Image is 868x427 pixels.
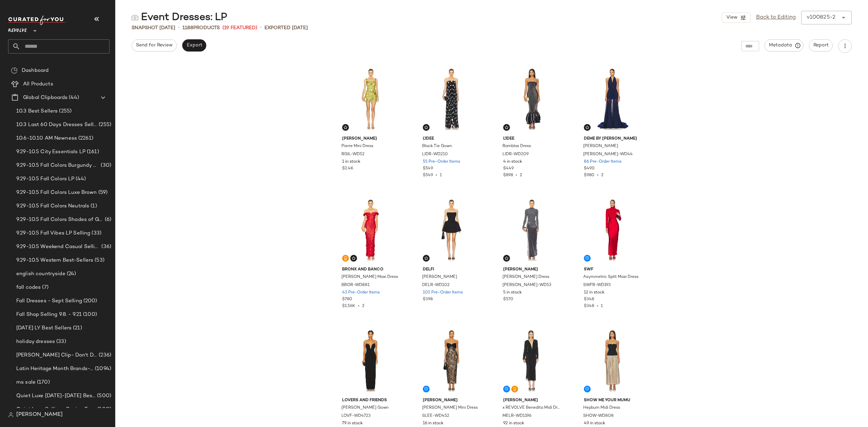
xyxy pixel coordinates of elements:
[423,267,480,273] span: DELFI
[8,23,27,35] span: Revolve
[16,270,65,278] span: english countryside
[352,256,356,260] img: svg%3e
[813,43,829,48] span: Report
[355,304,362,308] span: •
[16,121,97,129] span: 10.3 Last 60 Days Dresses Selling
[417,196,486,264] img: DELR-WD102_V1.jpg
[93,257,104,264] span: (53)
[424,256,428,260] img: svg%3e
[756,14,796,22] a: Back to Editing
[96,392,111,400] span: (500)
[341,274,398,280] span: [PERSON_NAME] Maxi Dress
[16,338,55,346] span: holiday dresses
[341,151,364,158] span: RGIL-WD52
[16,189,97,197] span: 9.29-10.5 Fall Colors Luxe Brown
[765,39,804,52] button: Metadata
[503,290,522,296] span: 5 in stock
[90,229,101,237] span: (33)
[583,405,620,411] span: Hepburn Midi Dress
[601,304,603,308] span: 1
[722,13,750,23] button: View
[103,216,111,224] span: (6)
[16,406,96,413] span: Quiet Luxe Selling- Buying Team
[422,151,448,158] span: LIDR-WD210
[423,173,433,178] span: $549
[594,173,601,178] span: •
[440,173,442,178] span: 1
[178,24,180,32] span: •
[502,405,560,411] span: x REVOLVE Benedita Midi Dress
[505,125,509,129] img: svg%3e
[584,304,594,308] span: $348
[423,398,480,404] span: [PERSON_NAME]
[502,274,549,280] span: [PERSON_NAME] Dress
[584,159,622,165] span: 86 Pre-Order Items
[807,14,835,22] div: v100825-2
[97,351,111,359] span: (236)
[342,159,360,165] span: 1 in stock
[341,413,371,419] span: LOVF-WD4723
[342,297,352,303] span: $780
[16,229,90,237] span: 9.29-10.5 Fall Vibes LP Selling
[342,166,354,172] span: $2.4K
[132,39,177,52] button: Send for Review
[16,351,97,359] span: [PERSON_NAME] Clip- Don't Delete
[343,125,348,129] img: svg%3e
[58,107,72,115] span: (255)
[423,159,460,165] span: 55 Pre-Order Items
[342,136,399,142] span: [PERSON_NAME]
[132,11,227,24] div: Event Dresses: LP
[55,338,66,346] span: (33)
[260,24,262,32] span: •
[16,257,93,264] span: 9.29-10.5 Western Best-Sellers
[36,379,50,386] span: (170)
[417,65,486,133] img: LIDR-WD210_V1.jpg
[809,39,833,52] button: Report
[583,151,633,158] span: [PERSON_NAME]-WD44
[16,365,94,373] span: Latin Heritage Month Brands- DO NOT DELETE
[132,24,175,32] span: Snapshot [DATE]
[16,135,77,142] span: 10.6-10.10 AM Newness
[423,421,443,427] span: 16 in stock
[503,421,524,427] span: 92 in stock
[502,151,529,158] span: LIDR-WD209
[182,39,206,52] button: Export
[513,173,520,178] span: •
[505,256,509,260] img: svg%3e
[503,297,513,303] span: $570
[85,148,99,156] span: (161)
[342,304,355,308] span: $1.56K
[498,65,566,133] img: LIDR-WD209_V1.jpg
[342,267,399,273] span: Bronx and Banco
[337,196,405,264] img: BROR-WD881_V1.jpg
[583,282,611,288] span: SWFR-WD193
[82,311,97,319] span: (100)
[182,25,193,30] span: 1188
[8,16,66,25] img: cfy_white_logo.C9jOOHJF.svg
[337,65,405,133] img: RGIL-WD52_V1.jpg
[72,324,82,332] span: (21)
[422,405,478,411] span: [PERSON_NAME] Mini Dress
[16,297,82,305] span: Fall Dresses - Sept Selling
[16,311,82,319] span: Fall Shop Selling 9.8. - 9.21
[264,24,308,32] p: Exported [DATE]
[337,326,405,395] img: LOVF-WD4723_V1.jpg
[99,162,111,169] span: (30)
[726,15,737,20] span: View
[23,80,53,88] span: All Products
[8,412,14,418] img: svg%3e
[16,162,99,169] span: 9.29-10.5 Fall Colors Burgundy & Mauve
[94,365,111,373] span: (1094)
[343,256,348,260] img: svg%3e
[498,326,566,395] img: MELR-WD1196_V1.jpg
[342,290,380,296] span: 43 Pre-Order Items
[341,405,389,411] span: [PERSON_NAME] Gown
[584,290,605,296] span: 12 in stock
[503,267,560,273] span: [PERSON_NAME]
[82,297,97,305] span: (200)
[77,135,93,142] span: (2261)
[584,173,594,178] span: $980
[601,173,604,178] span: 2
[433,173,440,178] span: •
[423,166,433,172] span: $549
